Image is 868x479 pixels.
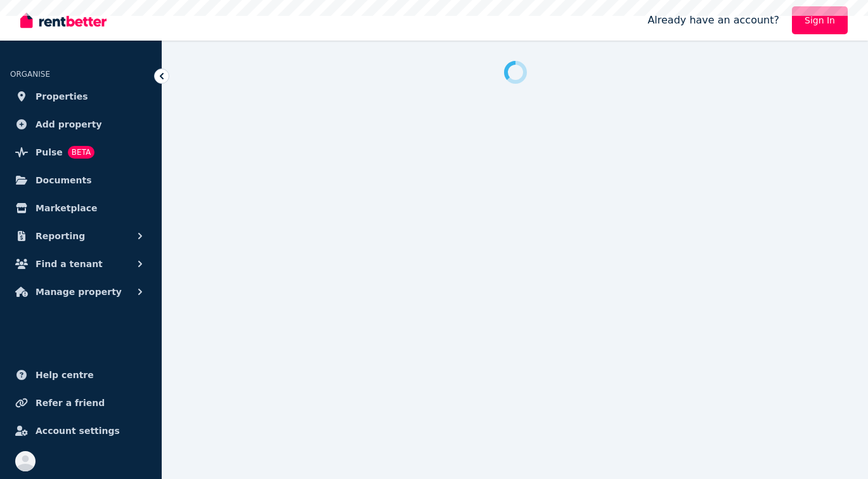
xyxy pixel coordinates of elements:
span: Marketplace [36,200,97,216]
a: Refer a friend [10,390,152,416]
span: ORGANISE [10,70,50,79]
a: Properties [10,84,152,109]
button: Manage property [10,279,152,305]
a: Help centre [10,362,152,388]
span: Properties [36,89,88,104]
span: Add property [36,117,102,132]
span: Account settings [36,423,120,438]
span: Manage property [36,284,122,299]
img: RentBetter [20,11,107,30]
span: Refer a friend [36,395,105,410]
span: Help centre [36,367,94,383]
button: Reporting [10,223,152,249]
span: Reporting [36,228,85,244]
span: Find a tenant [36,256,103,272]
span: BETA [68,146,94,159]
button: Find a tenant [10,251,152,277]
a: Marketplace [10,195,152,221]
span: Already have an account? [647,13,779,28]
span: Pulse [36,145,63,160]
a: Account settings [10,418,152,443]
a: Add property [10,112,152,137]
a: Documents [10,167,152,193]
span: Documents [36,173,92,188]
a: PulseBETA [10,140,152,165]
a: Sign In [792,6,848,34]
